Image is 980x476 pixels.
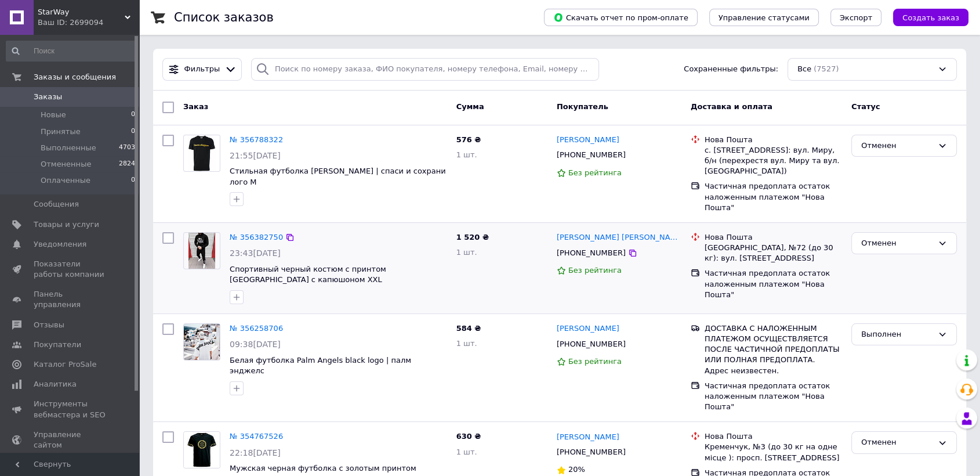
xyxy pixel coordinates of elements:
[456,135,481,144] span: 576 ₴
[183,232,220,269] a: Фото товару
[230,356,411,376] a: Белая футболка Palm Angels black logo | палм энджелс
[34,72,116,82] span: Заказы и сообщения
[41,143,96,153] span: Выполненные
[34,289,107,310] span: Панель управления
[554,246,628,261] div: [PHONE_NUMBER]
[557,102,608,111] span: Покупатель
[34,320,64,330] span: Отзывы
[456,324,481,333] span: 584 ₴
[554,445,628,460] div: [PHONE_NUMBER]
[34,399,107,420] span: Инструменты вебмастера и SEO
[183,323,220,360] a: Фото товару
[557,232,681,243] a: [PERSON_NAME] [PERSON_NAME]
[705,366,842,376] div: Адрес неизвестен.
[251,58,599,81] input: Поиск по номеру заказа, ФИО покупателя, номеру телефона, Email, номеру накладной
[230,135,283,144] a: № 356788322
[456,233,489,241] span: 1 520 ₴
[230,324,283,333] a: № 356258706
[861,329,933,341] div: Выполнен
[230,151,281,160] span: 21:55[DATE]
[34,259,107,280] span: Показатели работы компании
[184,432,220,468] img: Фото товару
[705,323,842,366] div: ДОСТАВКА С НАЛОЖЕННЫМ ПЛАТЕЖОМ ОСУЩЕСТВЛЯЕТСЯ ПОСЛЕ ЧАСТИЧНОЙ ПРЕДОПЛАТЫ ИЛИ ПОЛНАЯ ПРЕДОПЛАТА.
[230,265,386,284] a: Спортивный черный костюм с принтом [GEOGRAPHIC_DATA] с капюшоном XXL
[188,233,216,269] img: Фото товару
[553,12,688,23] span: Скачать отчет по пром-оплате
[705,145,842,177] div: с. [STREET_ADDRESS]: вул. Миру, б/н (перехрестя вул. Миру та вул. [GEOGRAPHIC_DATA])
[691,102,772,111] span: Доставка и оплата
[131,110,135,120] span: 0
[41,159,91,170] span: Отмененные
[840,13,872,22] span: Экспорт
[568,465,585,474] span: 20%
[230,340,281,349] span: 09:38[DATE]
[183,102,208,111] span: Заказ
[41,175,90,186] span: Оплаченные
[183,135,220,172] a: Фото товару
[557,432,619,443] a: [PERSON_NAME]
[861,140,933,152] div: Отменен
[119,159,135,170] span: 2824
[456,248,477,257] span: 1 шт.
[568,357,622,366] span: Без рейтинга
[34,199,79,210] span: Сообщения
[705,232,842,243] div: Нова Пошта
[568,168,622,177] span: Без рейтинга
[34,219,99,230] span: Товары и услуги
[456,339,477,348] span: 1 шт.
[230,448,281,457] span: 22:18[DATE]
[6,41,136,62] input: Поиск
[174,10,274,24] h1: Список заказов
[705,381,842,413] div: Частичная предоплата остаток наложенным платежом "Нова Пошта"
[881,13,968,21] a: Создать заказ
[34,92,62,102] span: Заказы
[557,135,619,146] a: [PERSON_NAME]
[456,102,484,111] span: Сумма
[554,147,628,163] div: [PHONE_NUMBER]
[557,323,619,334] a: [PERSON_NAME]
[797,64,811,75] span: Все
[131,127,135,137] span: 0
[41,110,66,120] span: Новые
[902,13,959,22] span: Создать заказ
[544,9,698,26] button: Скачать отчет по пром-оплате
[684,64,778,75] span: Сохраненные фильтры:
[893,9,968,26] button: Создать заказ
[709,9,819,26] button: Управление статусами
[705,268,842,300] div: Частичная предоплата остаток наложенным платежом "Нова Пошта"
[705,181,842,213] div: Частичная предоплата остаток наложенным платежом "Нова Пошта"
[230,167,446,186] a: Cтильная футболка [PERSON_NAME] | спаси и сохрани лого M
[705,442,842,463] div: Кременчук, №3 (до 30 кг на одне місце ): просп. [STREET_ADDRESS]
[705,135,842,145] div: Нова Пошта
[230,233,283,241] a: № 356382750
[34,430,107,450] span: Управление сайтом
[830,9,881,26] button: Экспорт
[456,432,481,441] span: 630 ₴
[34,359,96,370] span: Каталог ProSale
[456,448,477,456] span: 1 шт.
[34,239,86,250] span: Уведомления
[230,432,283,441] a: № 354767526
[38,17,139,28] div: Ваш ID: 2699094
[183,431,220,468] a: Фото товару
[41,127,81,137] span: Принятые
[851,102,880,111] span: Статус
[230,248,281,258] span: 23:43[DATE]
[184,64,220,75] span: Фильтры
[554,337,628,352] div: [PHONE_NUMBER]
[705,243,842,264] div: [GEOGRAPHIC_DATA], №72 (до 30 кг): вул. [STREET_ADDRESS]
[861,437,933,449] div: Отменен
[34,379,77,390] span: Аналитика
[456,150,477,159] span: 1 шт.
[131,175,135,186] span: 0
[568,266,622,275] span: Без рейтинга
[184,324,220,360] img: Фото товару
[34,340,81,350] span: Покупатели
[119,143,135,153] span: 4703
[38,7,125,17] span: StarWay
[718,13,810,22] span: Управление статусами
[705,431,842,442] div: Нова Пошта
